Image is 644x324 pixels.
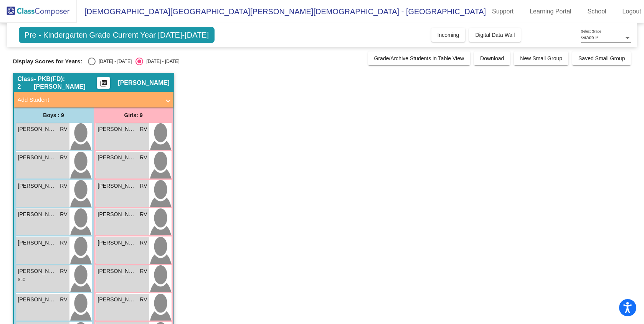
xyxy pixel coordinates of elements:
[474,51,510,65] button: Download
[97,77,110,89] button: Print Students Details
[118,79,169,87] span: [PERSON_NAME]
[523,5,578,18] a: Learning Portal
[140,210,147,218] span: RV
[18,296,56,304] span: [PERSON_NAME]
[99,79,108,90] mat-icon: picture_as_pdf
[60,182,67,190] span: RV
[60,296,67,304] span: RV
[140,296,147,304] span: RV
[368,51,471,65] button: Grade/Archive Students in Table View
[60,239,67,247] span: RV
[140,154,147,162] span: RV
[374,55,464,61] span: Grade/Archive Students in Table View
[18,278,25,282] span: SLC
[98,182,136,190] span: [PERSON_NAME]
[143,58,179,65] div: [DATE] - [DATE]
[88,58,179,65] mat-radio-group: Select an option
[94,107,173,123] div: Girls: 9
[18,182,56,190] span: [PERSON_NAME]
[98,154,136,162] span: [PERSON_NAME]
[19,27,215,43] span: Pre - Kindergarten Grade Current Year [DATE]-[DATE]
[438,32,459,38] span: Incoming
[98,267,136,275] span: [PERSON_NAME]
[18,154,56,162] span: [PERSON_NAME]
[60,125,67,133] span: RV
[34,75,97,91] span: - PKB(FD): [PERSON_NAME]
[520,55,562,61] span: New Small Group
[60,267,67,275] span: RV
[13,58,83,65] span: Display Scores for Years:
[18,75,34,91] span: Class 2
[140,239,147,247] span: RV
[140,267,147,275] span: RV
[77,5,486,18] span: [DEMOGRAPHIC_DATA][GEOGRAPHIC_DATA][PERSON_NAME][DEMOGRAPHIC_DATA] - [GEOGRAPHIC_DATA]
[514,51,568,65] button: New Small Group
[18,239,56,247] span: [PERSON_NAME]
[14,92,173,107] mat-expansion-panel-header: Add Student
[18,96,160,104] mat-panel-title: Add Student
[98,125,136,133] span: [PERSON_NAME]
[98,296,136,304] span: [PERSON_NAME]
[98,210,136,218] span: [PERSON_NAME]
[14,107,94,123] div: Boys : 9
[60,154,67,162] span: RV
[140,182,147,190] span: RV
[18,210,56,218] span: [PERSON_NAME]
[475,32,515,38] span: Digital Data Wall
[140,125,147,133] span: RV
[18,125,56,133] span: [PERSON_NAME]
[572,51,631,65] button: Saved Small Group
[480,55,504,61] span: Download
[96,58,132,65] div: [DATE] - [DATE]
[60,210,67,218] span: RV
[98,239,136,247] span: [PERSON_NAME]
[578,55,625,61] span: Saved Small Group
[431,28,466,42] button: Incoming
[469,28,521,42] button: Digital Data Wall
[581,5,613,18] a: School
[18,267,56,275] span: [PERSON_NAME]
[486,5,520,18] a: Support
[581,35,598,40] span: Grade P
